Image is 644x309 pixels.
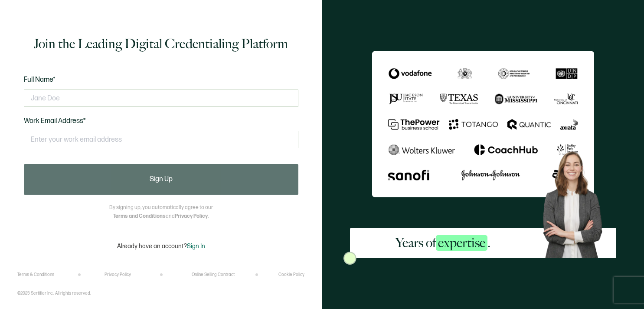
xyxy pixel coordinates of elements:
p: By signing up, you automatically agree to our and . [109,203,213,221]
button: Sign Up [24,164,298,195]
a: Privacy Policy [105,272,131,277]
h1: Join the Leading Digital Credentialing Platform [34,35,288,53]
a: Cookie Policy [278,272,304,277]
img: Sertifier Signup [343,252,356,265]
a: Online Selling Contract [192,272,235,277]
input: Enter your work email address [24,131,298,148]
a: Terms & Conditions [17,272,54,277]
span: Sign Up [150,176,173,183]
a: Terms and Conditions [113,213,166,219]
span: Sign In [187,243,205,250]
p: Already have an account? [117,243,205,250]
h2: Years of . [396,234,490,252]
span: expertise [436,235,487,251]
p: ©2025 Sertifier Inc.. All rights reserved. [17,291,91,296]
span: Work Email Address* [24,117,86,125]
input: Jane Doe [24,90,298,107]
a: Privacy Policy [175,213,208,219]
img: Sertifier Signup - Years of <span class="strong-h">expertise</span>. Hero [536,146,616,259]
img: Sertifier Signup - Years of <span class="strong-h">expertise</span>. [372,51,594,198]
span: Full Name* [24,76,56,84]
